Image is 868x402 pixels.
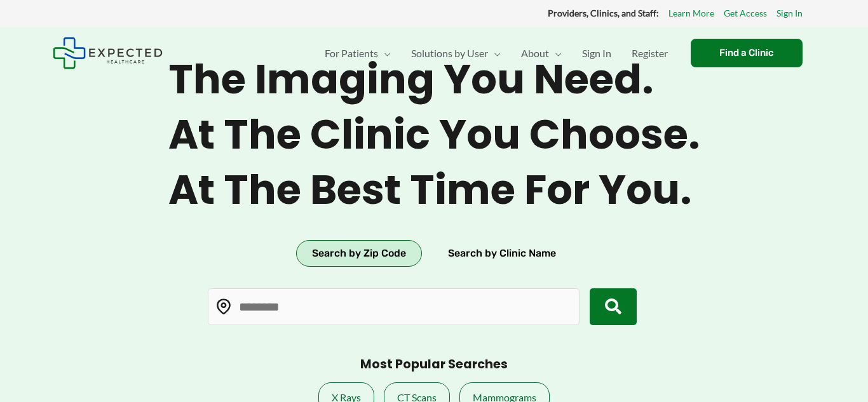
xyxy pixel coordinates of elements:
[411,31,488,76] span: Solutions by User
[668,5,714,22] a: Learn More
[53,37,163,69] img: Expected Healthcare Logo - side, dark font, small
[401,31,511,76] a: Solutions by UserMenu Toggle
[325,31,378,76] span: For Patients
[511,31,572,76] a: AboutMenu Toggle
[549,31,562,76] span: Menu Toggle
[632,31,668,76] span: Register
[724,5,767,22] a: Get Access
[315,31,678,76] nav: Primary Site Navigation
[621,31,678,76] a: Register
[432,240,572,267] button: Search by Clinic Name
[488,31,501,76] span: Menu Toggle
[168,166,700,215] span: At the best time for you.
[360,357,508,373] h3: Most Popular Searches
[582,31,611,76] span: Sign In
[168,55,700,104] span: The imaging you need.
[215,298,232,315] img: Location pin
[776,5,803,22] a: Sign In
[315,31,401,76] a: For PatientsMenu Toggle
[691,39,803,67] a: Find a Clinic
[168,111,700,159] span: At the clinic you choose.
[378,31,391,76] span: Menu Toggle
[296,240,422,267] button: Search by Zip Code
[548,8,659,18] strong: Providers, Clinics, and Staff:
[521,31,549,76] span: About
[572,31,621,76] a: Sign In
